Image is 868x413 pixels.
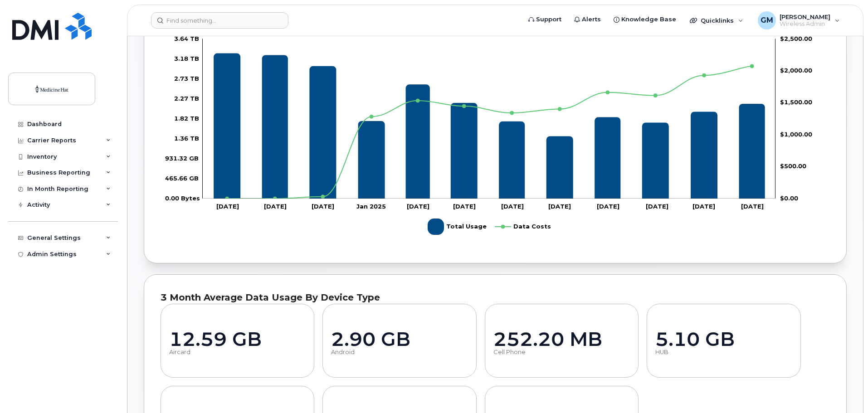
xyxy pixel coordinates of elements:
[356,202,386,209] tspan: Jan 2025
[165,174,199,181] g: 0.00 Bytes
[780,67,812,74] tspan: $2,000.00
[522,10,568,29] a: Support
[174,54,199,62] g: 0.00 Bytes
[780,34,812,42] tspan: $2,500.00
[151,12,288,29] input: Find something...
[174,74,199,82] g: 0.00 Bytes
[582,15,601,24] span: Alerts
[174,134,199,141] tspan: 1.36 TB
[607,10,683,29] a: Knowledge Base
[169,349,306,356] div: Aircard
[683,11,750,29] div: Quicklinks
[780,13,830,20] span: [PERSON_NAME]
[174,34,199,42] g: 0.00 Bytes
[536,15,561,24] span: Support
[174,34,199,42] tspan: 3.64 TB
[165,154,199,161] g: 0.00 Bytes
[701,17,734,24] span: Quicklinks
[165,174,199,181] tspan: 465.66 GB
[548,202,571,209] tspan: [DATE]
[493,329,630,350] div: 252.20 MB
[174,54,199,62] tspan: 3.18 TB
[428,215,487,238] g: Total Usage
[761,15,773,26] span: GM
[780,194,798,201] tspan: $0.00
[174,94,199,102] g: 0.00 Bytes
[407,202,429,209] tspan: [DATE]
[165,194,200,201] tspan: 0.00 Bytes
[169,329,306,350] div: 12.59 GB
[655,349,792,356] div: HUB
[165,154,199,161] tspan: 931.32 GB
[655,329,792,350] div: 5.10 GB
[692,202,715,209] tspan: [DATE]
[501,202,524,209] tspan: [DATE]
[495,215,551,238] g: Data Costs
[621,15,676,24] span: Knowledge Base
[780,131,812,138] tspan: $1,000.00
[264,202,287,209] tspan: [DATE]
[174,114,199,121] tspan: 1.82 TB
[493,349,630,356] div: Cell Phone
[780,98,812,106] tspan: $1,500.00
[331,329,468,350] div: 2.90 GB
[174,134,199,141] g: 0.00 Bytes
[780,20,830,28] span: Wireless Admin
[646,202,668,209] tspan: [DATE]
[174,94,199,102] tspan: 2.27 TB
[331,349,468,356] div: Android
[780,98,812,106] g: $0.00
[568,10,607,29] a: Alerts
[174,74,199,82] tspan: 2.73 TB
[780,67,812,74] g: $0.00
[597,202,619,209] tspan: [DATE]
[453,202,476,209] tspan: [DATE]
[174,114,199,121] g: 0.00 Bytes
[216,202,239,209] tspan: [DATE]
[741,202,764,209] tspan: [DATE]
[161,291,830,304] div: 3 month average data usage by device type
[780,162,806,170] g: $0.00
[214,53,765,198] g: Total Usage
[428,215,551,238] g: Legend
[165,34,812,238] g: Chart
[780,162,806,170] tspan: $500.00
[780,131,812,138] g: $0.00
[751,11,846,29] div: Geila Martin
[312,202,334,209] tspan: [DATE]
[780,34,812,42] g: $0.00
